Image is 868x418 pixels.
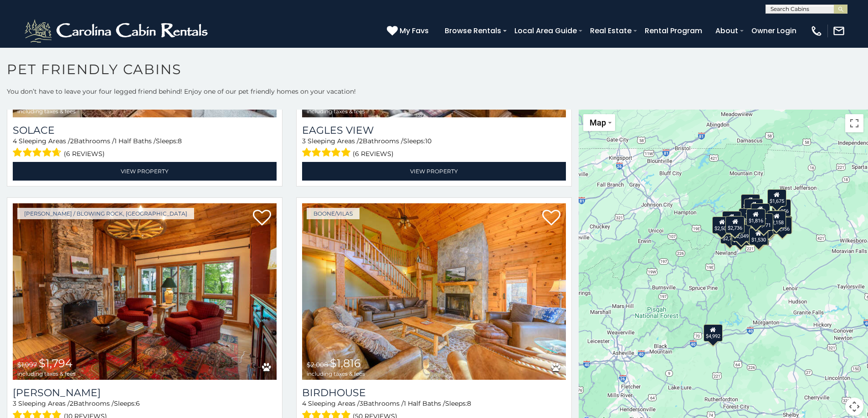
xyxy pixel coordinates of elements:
div: $2,158 [767,210,786,227]
span: $1,816 [330,357,361,370]
img: mail-regular-white.png [832,25,845,37]
div: $2,554 [751,203,770,220]
span: (6 reviews) [353,148,394,160]
div: $2,218 [726,217,745,234]
span: 3 [302,137,306,145]
a: Birdhouse [302,387,566,399]
div: $1,976 [731,228,750,246]
a: Add to favorites [253,209,271,228]
a: [PERSON_NAME] [13,387,277,399]
a: Browse Rentals [440,23,506,39]
a: Birdhouse $2,008 $1,816 including taxes & fees [302,203,566,380]
div: $1,816 [746,209,765,226]
div: $2,259 [722,211,741,228]
a: About [711,23,743,39]
span: 2 [359,137,363,145]
span: $1,794 [39,357,72,370]
div: Sleeping Areas / Bathrooms / Sleeps: [302,136,566,160]
a: Eagles View [302,124,566,136]
img: Birdhouse [302,203,566,380]
span: 2 [70,137,74,145]
h3: Azalea Hill [13,387,277,399]
div: $2,049 [732,224,751,242]
div: $2,543 [760,217,779,235]
span: Map [590,118,606,127]
img: Azalea Hill [13,203,277,380]
div: $1,675 [767,189,786,206]
img: phone-regular-white.png [810,25,823,37]
button: Toggle fullscreen view [845,114,863,132]
div: $2,956 [773,217,792,234]
div: $1,422 [750,228,770,246]
a: Azalea Hill $1,997 $1,794 including taxes & fees [13,203,277,380]
a: Rental Program [640,23,707,39]
img: White-1-2.png [23,17,212,45]
span: 3 [360,399,363,408]
div: $2,714 [720,226,740,243]
a: [PERSON_NAME] / Blowing Rock, [GEOGRAPHIC_DATA] [17,208,194,219]
a: Boone/Vilas [307,208,360,219]
div: $1,530 [749,227,768,245]
button: Change map style [583,114,615,131]
span: 6 [136,399,140,408]
span: 3 [13,399,16,408]
a: Add to favorites [542,209,560,228]
a: Owner Login [747,23,801,39]
span: 1 Half Baths / [114,137,156,145]
span: 4 [302,399,306,408]
span: 10 [425,137,431,145]
span: including taxes & fees [17,371,76,377]
span: 8 [178,137,182,145]
span: $2,008 [307,361,328,369]
a: View Property [302,162,566,181]
a: View Property [13,162,277,181]
div: $1,622 [745,199,764,216]
a: My Favs [387,25,431,37]
div: Sleeping Areas / Bathrooms / Sleeps: [13,136,277,160]
span: (6 reviews) [64,148,105,160]
a: Real Estate [586,23,636,39]
span: $1,997 [17,361,37,369]
div: $2,265 [739,208,758,225]
a: Local Area Guide [510,23,581,39]
span: including taxes & fees [307,108,365,114]
span: 8 [467,399,471,408]
span: 1 Half Baths / [404,399,445,408]
span: My Favs [400,25,429,36]
div: $1,771 [754,213,773,231]
div: $1,667 [741,194,760,211]
span: 4 [13,137,17,145]
div: $2,736 [725,216,745,233]
span: 2 [70,399,73,408]
div: $2,504 [713,216,732,233]
div: $4,992 [704,324,723,341]
button: Map camera controls [845,398,863,416]
span: including taxes & fees [17,108,76,114]
span: including taxes & fees [307,371,365,377]
a: Solace [13,124,277,136]
div: $2,056 [772,199,791,217]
